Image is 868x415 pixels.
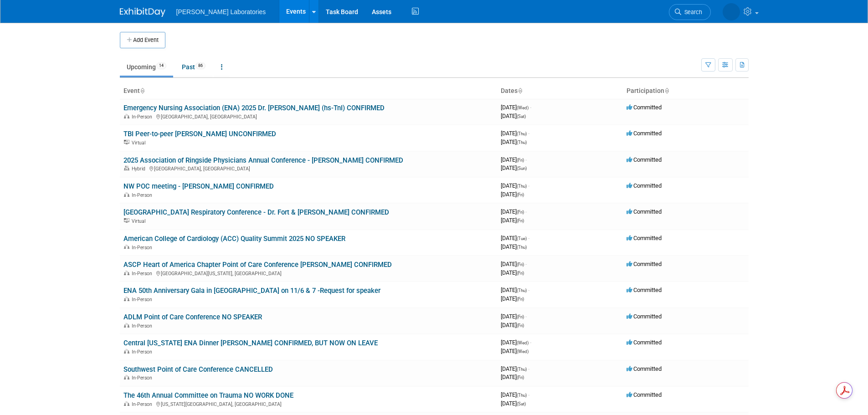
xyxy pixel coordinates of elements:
img: ExhibitDay [120,8,165,17]
img: Tisha Davis [723,3,740,20]
img: In-Person Event [124,271,129,275]
th: Dates [497,83,623,99]
span: (Thu) [517,393,527,398]
a: ADLM Point of Care Conference NO SPEAKER [123,313,262,321]
a: Emergency Nursing Association (ENA) 2025 Dr. [PERSON_NAME] (hs-TnI) CONFIRMED [123,104,385,112]
span: In-Person [132,401,155,407]
a: The 46th Annual Committee on Trauma NO WORK DONE [123,391,293,400]
span: Committed [627,156,662,163]
img: In-Person Event [124,114,129,118]
span: [DATE] [501,374,524,380]
span: Committed [627,235,662,241]
span: (Thu) [517,288,527,293]
div: [GEOGRAPHIC_DATA], [GEOGRAPHIC_DATA] [123,113,493,120]
span: (Thu) [517,245,527,250]
span: - [528,365,529,372]
a: TBI Peer-to-peer [PERSON_NAME] UNCONFIRMED [123,130,276,138]
span: - [528,130,529,137]
span: (Fri) [517,158,524,163]
span: - [528,182,529,189]
a: Past86 [175,58,212,76]
span: [DATE] [501,391,529,398]
span: - [530,339,531,346]
a: Sort by Start Date [518,87,522,94]
span: [DATE] [501,130,529,137]
button: Add Event [120,32,165,48]
span: Committed [627,208,662,215]
span: In-Person [132,297,155,302]
span: [DATE] [501,243,527,250]
span: [PERSON_NAME] Laboratories [176,8,266,15]
span: Committed [627,391,662,398]
span: - [528,287,529,293]
span: Hybrid [132,166,148,172]
img: In-Person Event [124,192,129,197]
div: [US_STATE][GEOGRAPHIC_DATA], [GEOGRAPHIC_DATA] [123,400,493,407]
span: [DATE] [501,191,524,198]
img: In-Person Event [124,349,129,354]
span: - [525,313,527,320]
span: In-Person [132,271,155,277]
img: In-Person Event [124,323,129,328]
span: [DATE] [501,138,527,145]
span: Search [681,9,702,15]
img: Hybrid Event [124,166,129,170]
span: (Fri) [517,271,524,276]
a: Search [669,4,711,20]
span: (Fri) [517,210,524,215]
span: [DATE] [501,365,529,372]
span: In-Person [132,114,155,120]
a: ENA 50th Anniversary Gala in [GEOGRAPHIC_DATA] on 11/6 & 7 -Request for speaker [123,287,380,295]
a: Upcoming14 [120,58,173,76]
a: [GEOGRAPHIC_DATA] Respiratory Conference - Dr. Fort & [PERSON_NAME] CONFIRMED [123,208,389,216]
span: [DATE] [501,156,527,163]
span: [DATE] [501,295,524,302]
span: 14 [156,62,166,69]
span: (Tue) [517,236,527,241]
span: (Sun) [517,166,527,171]
span: Committed [627,130,662,137]
span: In-Person [132,323,155,329]
span: [DATE] [501,217,524,224]
div: [GEOGRAPHIC_DATA][US_STATE], [GEOGRAPHIC_DATA] [123,269,493,277]
span: [DATE] [501,339,531,346]
span: [DATE] [501,313,527,320]
span: - [528,235,529,241]
a: Sort by Participation Type [664,87,669,94]
span: Virtual [132,140,148,146]
th: Event [120,83,497,99]
img: In-Person Event [124,245,129,249]
a: American College of Cardiology (ACC) Quality Summit 2025 NO SPEAKER [123,235,345,243]
span: [DATE] [501,235,529,241]
span: Committed [627,287,662,293]
span: Virtual [132,218,148,224]
span: 86 [195,62,205,69]
span: (Fri) [517,262,524,267]
span: (Fri) [517,297,524,302]
span: (Sat) [517,114,526,119]
span: (Wed) [517,105,529,110]
span: [DATE] [501,164,527,171]
span: Committed [627,182,662,189]
span: [DATE] [501,269,524,276]
span: - [528,391,529,398]
span: Committed [627,339,662,346]
span: [DATE] [501,287,529,293]
img: Virtual Event [124,218,129,223]
a: Sort by Event Name [140,87,144,94]
img: In-Person Event [124,401,129,406]
span: In-Person [132,245,155,251]
span: [DATE] [501,348,529,354]
th: Participation [623,83,749,99]
span: [DATE] [501,322,524,328]
span: Committed [627,313,662,320]
span: (Thu) [517,367,527,372]
span: Committed [627,365,662,372]
span: - [525,208,527,215]
span: Committed [627,104,662,111]
span: (Wed) [517,340,529,345]
a: NW POC meeting - [PERSON_NAME] CONFIRMED [123,182,274,190]
a: ASCP Heart of America Chapter Point of Care Conference [PERSON_NAME] CONFIRMED [123,261,392,269]
span: (Fri) [517,192,524,197]
a: Central [US_STATE] ENA Dinner [PERSON_NAME] CONFIRMED, BUT NOW ON LEAVE [123,339,378,347]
